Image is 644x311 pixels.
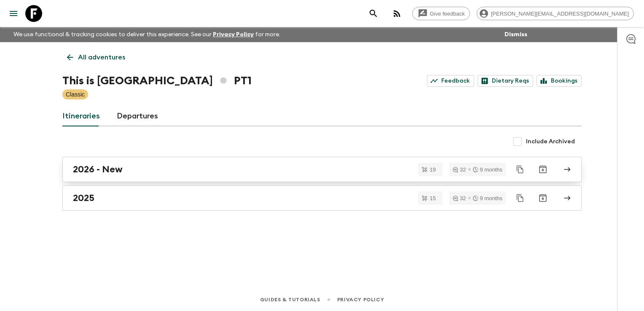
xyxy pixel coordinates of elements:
span: Include Archived [526,137,575,146]
button: Archive [534,161,551,178]
a: Itineraries [62,106,100,126]
div: 9 months [473,196,502,201]
div: 32 [453,196,466,201]
h1: This is [GEOGRAPHIC_DATA] PT1 [62,72,252,89]
a: Dietary Reqs [478,75,533,87]
p: Classic [66,90,85,99]
button: search adventures [365,5,382,22]
a: Bookings [537,75,582,87]
span: [PERSON_NAME][EMAIL_ADDRESS][DOMAIN_NAME] [486,11,633,17]
a: Privacy Policy [213,32,254,38]
a: Departures [117,106,158,126]
a: Give feedback [412,7,470,20]
a: Privacy Policy [337,295,384,304]
h2: 2025 [73,193,94,204]
p: All adventures [78,52,125,62]
button: Duplicate [513,162,528,177]
h2: 2026 - New [73,164,123,175]
a: 2026 - New [62,157,582,182]
button: Dismiss [502,29,529,40]
button: Archive [534,190,551,206]
span: 19 [425,167,441,172]
button: Duplicate [513,190,528,206]
div: [PERSON_NAME][EMAIL_ADDRESS][DOMAIN_NAME] [477,7,634,20]
div: 9 months [473,167,502,172]
a: Feedback [427,75,474,87]
p: We use functional & tracking cookies to deliver this experience. See our for more. [10,27,284,42]
button: menu [5,5,22,22]
a: 2025 [62,185,582,211]
span: Give feedback [425,11,470,17]
a: All adventures [62,49,130,66]
span: 15 [425,196,441,201]
a: Guides & Tutorials [260,295,320,304]
div: 32 [453,167,466,172]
